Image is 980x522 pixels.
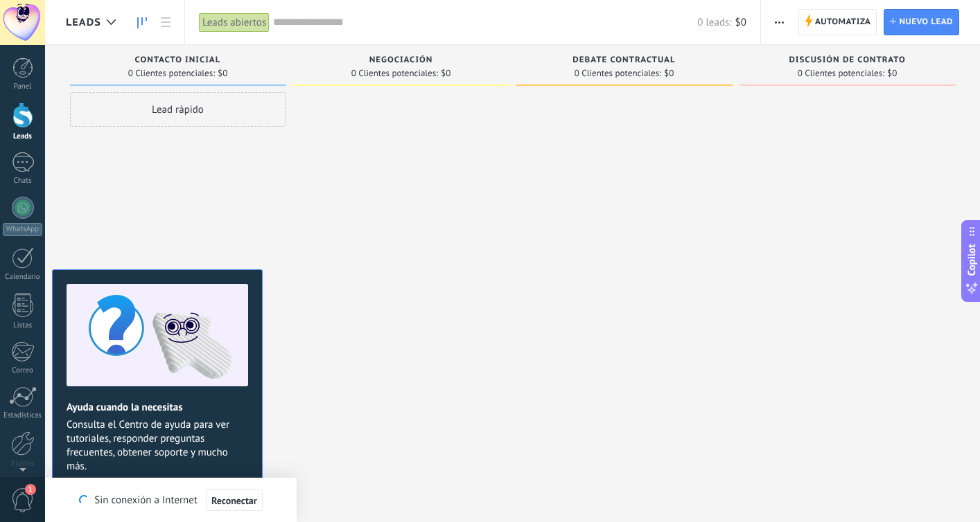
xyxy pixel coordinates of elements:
[206,489,263,512] button: Reconectar
[746,55,949,67] div: Discusión de contrato
[218,69,227,78] span: $0
[369,55,433,65] span: Negociación
[300,55,502,67] div: Negociación
[965,244,979,276] span: Copilot
[575,69,661,78] span: 0 Clientes potenciales:
[441,69,450,78] span: $0
[3,82,43,91] div: Panel
[77,55,279,67] div: Contacto inicial
[67,418,248,474] span: Consulta el Centro de ayuda para ver tutoriales, responder preguntas frecuentes, obtener soporte ...
[130,9,154,36] a: Leads
[815,10,871,35] span: Automatiza
[3,223,42,236] div: WhatsApp
[211,496,257,505] span: Reconectar
[70,92,286,127] div: Lead rápido
[3,273,43,282] div: Calendario
[351,69,438,78] span: 0 Clientes potenciales:
[523,55,726,67] div: Debate contractual
[135,55,221,65] span: Contacto inicial
[735,16,746,29] span: $0
[25,484,36,495] span: 1
[79,489,262,512] div: Sin conexión a Internet
[66,16,101,29] span: Leads
[199,12,270,33] div: Leads abiertos
[3,132,43,141] div: Leads
[798,69,884,78] span: 0 Clientes potenciales:
[884,9,959,35] a: Nuevo lead
[697,16,731,29] span: 0 leads:
[769,9,789,35] button: Más
[3,321,43,330] div: Listas
[887,69,897,78] span: $0
[572,55,675,65] span: Debate contractual
[664,69,674,78] span: $0
[798,9,877,35] a: Automatiza
[67,401,248,414] h2: Ayuda cuando la necesitas
[3,177,43,186] div: Chats
[154,9,177,36] a: Lista
[789,55,905,65] span: Discusión de contrato
[3,411,43,420] div: Estadísticas
[3,366,43,375] div: Correo
[899,10,953,35] span: Nuevo lead
[128,69,215,78] span: 0 Clientes potenciales:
